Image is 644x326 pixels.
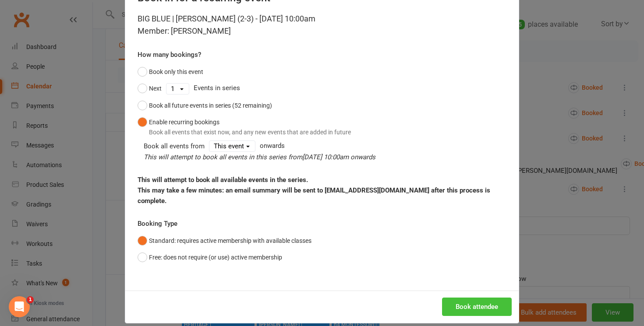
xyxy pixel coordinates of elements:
div: Book all events from [144,141,205,151]
div: This will attempt to book all events in this series from onwards [144,152,506,162]
strong: This will attempt to book all available events in the series. [138,176,308,184]
button: Book all future events in series (52 remaining) [138,97,272,114]
span: 1 [27,296,34,303]
strong: This may take a few minutes: an email summary will be sent to [EMAIL_ADDRESS][DOMAIN_NAME] after ... [138,186,490,205]
div: Book all future events in series (52 remaining) [149,101,272,110]
button: Book only this event [138,63,203,80]
button: Enable recurring bookingsBook all events that exist now, and any new events that are added in future [138,114,351,140]
div: BIG BLUE | [PERSON_NAME] (2-3) - [DATE] 10:00am Member: [PERSON_NAME] [138,13,506,37]
button: Standard: requires active membership with available classes [138,232,311,249]
button: Next [138,80,162,97]
div: Book all events that exist now, and any new events that are added in future [149,127,351,137]
div: Events in series [138,80,506,97]
label: How many bookings? [138,49,201,60]
label: Booking Type [138,218,177,229]
span: [DATE] 10:00am [302,153,349,161]
button: Free: does not require (or use) active membership [138,249,282,266]
button: Book attendee [442,298,512,316]
iframe: Intercom live chat [9,296,30,317]
div: onwards [144,140,506,162]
